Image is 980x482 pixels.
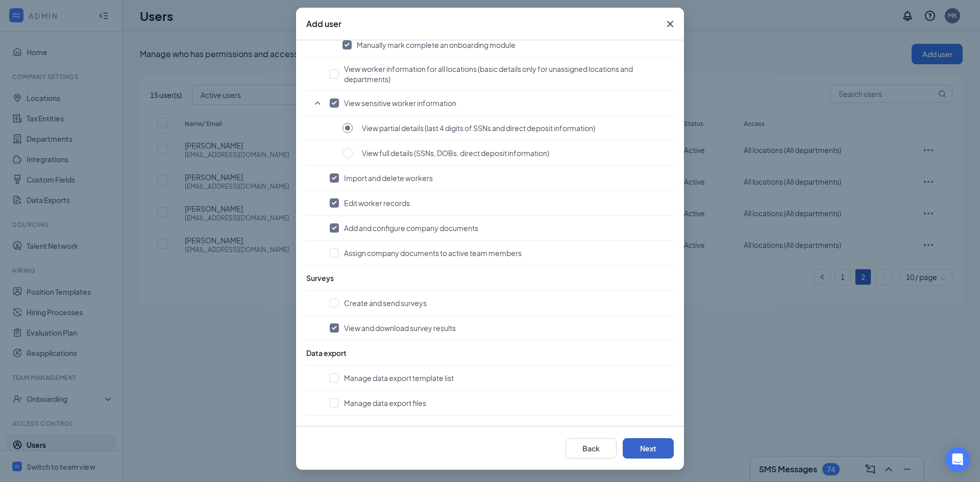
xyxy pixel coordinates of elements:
span: Create and send surveys [344,298,427,308]
span: Surveys [306,273,334,283]
button: View worker information for all locations (basic details only for unassigned locations and depart... [330,64,669,84]
button: Close [656,8,684,40]
button: Create and send surveys [330,298,669,308]
span: View full details (SSNs, DOBs, direct deposit information) [362,148,549,158]
button: Edit worker records [330,198,669,208]
button: View partial details (last 4 digits of SSNs and direct deposit information) [342,122,669,134]
span: View worker information for all locations (basic details only for unassigned locations and depart... [344,64,669,84]
button: Manage data export files [330,398,669,408]
button: Manually mark complete an onboarding module [342,40,669,50]
span: Import and delete workers [344,173,433,183]
button: View full details (SSNs, DOBs, direct deposit information) [342,147,669,159]
button: Assign company documents to active team members [330,248,669,258]
span: View and download survey results [344,323,456,333]
span: Edit worker records [344,198,410,208]
button: Import and delete workers [330,173,669,183]
span: Manage data export files [344,398,426,408]
h3: Add user [306,18,341,30]
span: Manually mark complete an onboarding module [357,40,516,50]
span: Data export [306,348,347,358]
div: Open Intercom Messenger [945,447,970,472]
span: Manage data export template list [344,373,454,383]
span: View sensitive worker information [344,98,456,108]
span: Assign company documents to active team members [344,248,522,258]
button: View and download survey results [330,323,669,333]
span: View partial details (last 4 digits of SSNs and direct deposit information) [362,123,595,133]
svg: SmallChevronUp [311,97,324,109]
button: Back [566,438,617,459]
span: Add and configure company documents [344,223,478,233]
button: Next [623,438,674,459]
button: View sensitive worker information [330,98,669,108]
button: Add and configure company documents [330,223,669,233]
button: Manage data export template list [330,373,669,383]
svg: Cross [664,18,676,30]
